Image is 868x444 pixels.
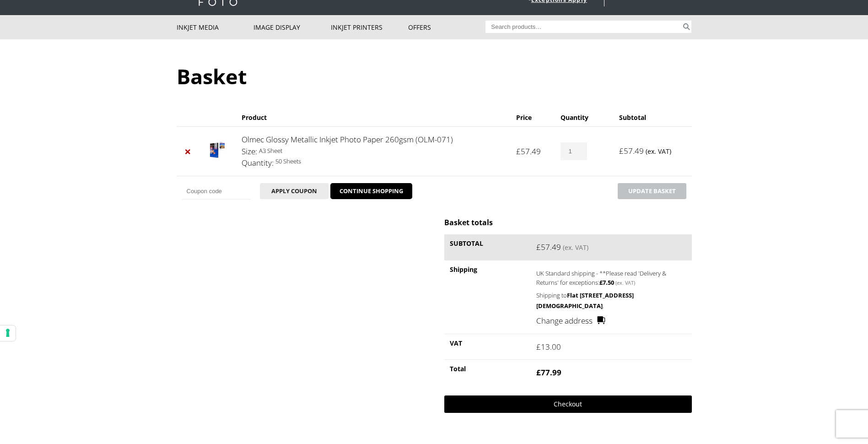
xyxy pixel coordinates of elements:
[614,108,692,126] th: Subtotal
[646,147,671,156] small: (ex. VAT)
[177,15,254,39] a: Inkjet Media
[444,395,691,413] a: Checkout
[444,334,531,360] th: VAT
[681,21,692,33] button: Search
[511,108,555,126] th: Price
[408,15,485,39] a: Offers
[330,183,412,200] a: CONTINUE SHOPPING
[536,242,561,252] bdi: 57.49
[177,62,692,90] h1: Basket
[536,242,541,252] span: £
[182,183,251,200] input: Coupon code
[619,146,644,156] bdi: 57.49
[236,108,511,126] th: Product
[182,146,194,157] a: Remove Olmec Glossy Metallic Inkjet Photo Paper 260gsm (OLM-071) from basket
[536,367,541,378] span: £
[619,146,624,156] span: £
[444,234,531,260] th: Subtotal
[561,142,587,160] input: Product quantity
[516,146,541,157] bdi: 57.49
[516,146,521,157] span: £
[563,243,588,252] small: (ex. VAT)
[536,290,686,311] p: Shipping to .
[615,279,635,286] small: (ex. VAT)
[253,15,331,39] a: Image Display
[536,367,561,378] bdi: 77.99
[260,183,329,199] button: Apply coupon
[555,108,614,126] th: Quantity
[536,341,561,352] bdi: 13.00
[444,260,531,334] th: Shipping
[536,315,605,327] a: Change address
[536,291,634,310] strong: Flat [STREET_ADDRESS][DEMOGRAPHIC_DATA]
[242,146,257,157] dt: Size:
[444,359,531,385] th: Total
[536,341,541,352] span: £
[444,217,691,227] h2: Basket totals
[536,267,671,287] label: UK Standard shipping - **Please read 'Delivery & Returns' for exceptions:
[599,278,614,287] bdi: 7.50
[599,278,603,287] span: £
[331,15,408,39] a: Inkjet Printers
[242,157,274,169] dt: Quantity:
[242,156,505,167] p: 50 Sheets
[618,183,686,199] button: Update basket
[242,146,505,156] p: A3 Sheet
[210,141,225,159] img: Olmec Glossy Metallic Inkjet Photo Paper 260gsm (OLM-071)
[242,134,453,145] a: Olmec Glossy Metallic Inkjet Photo Paper 260gsm (OLM-071)
[485,21,681,33] input: Search products…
